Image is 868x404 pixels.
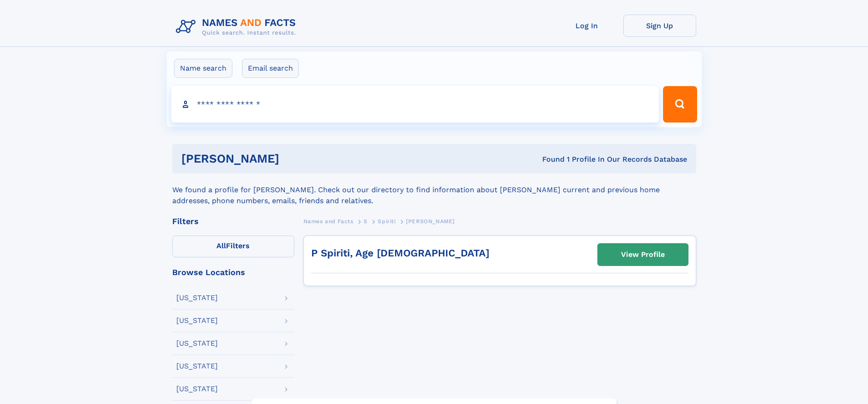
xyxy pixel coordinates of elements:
span: S [364,218,368,225]
a: Spiriti [378,215,395,227]
a: View Profile [598,244,688,266]
div: Found 1 Profile In Our Records Database [411,154,687,164]
div: Browse Locations [172,268,294,276]
div: [US_STATE] [176,340,218,347]
div: View Profile [621,244,665,265]
div: [US_STATE] [176,294,218,302]
span: All [216,241,226,250]
div: [US_STATE] [176,385,218,393]
span: Spiriti [378,218,395,225]
button: Search Button [663,86,697,123]
img: Logo Names and Facts [172,15,303,39]
a: Log In [550,15,623,37]
label: Filters [172,235,294,257]
label: Name search [174,59,232,78]
a: Sign Up [623,15,696,37]
h1: [PERSON_NAME] [181,153,411,164]
label: Email search [242,59,299,78]
div: Filters [172,217,294,225]
input: search input [171,86,659,123]
a: Names and Facts [303,215,354,227]
a: S [364,215,368,227]
a: P Spiriti, Age [DEMOGRAPHIC_DATA] [311,247,489,259]
span: [PERSON_NAME] [406,218,455,225]
div: [US_STATE] [176,317,218,324]
div: [US_STATE] [176,363,218,370]
div: We found a profile for [PERSON_NAME]. Check out our directory to find information about [PERSON_N... [172,174,696,206]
